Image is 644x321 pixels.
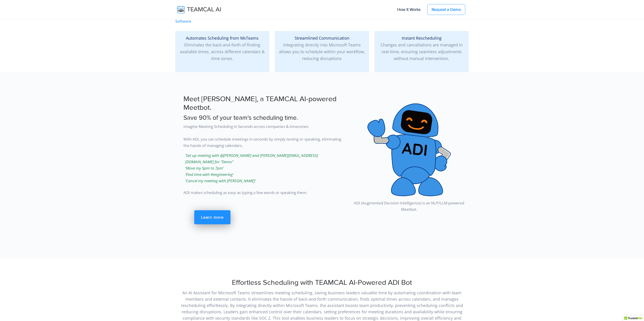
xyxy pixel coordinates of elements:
[183,188,344,196] p: ADI makes scheduling as easy as typing a few words or speaking them.
[175,278,469,287] h2: Effortless Scheduling with TEAMCAL AI-Powered ADI Bot
[279,35,365,62] p: Integrating directly into Microsoft Teams allows you to schedule within your workflow, reducing d...
[185,153,318,183] i: ‘Set up meeting with @[PERSON_NAME] and [PERSON_NAME][EMAIL_ADDRESS][DOMAIN_NAME] for “Demo” ‘Mov...
[393,5,425,14] a: How It Works
[183,114,344,122] h3: Save 90% of your team's scheduling time.
[186,35,259,41] span: Automates Scheduling from MsTeams
[194,210,231,224] a: Learn more
[378,35,465,62] p: Changes and cancellations are managed in real-time, ensuring seamless adjustments without manual ...
[179,35,266,62] p: Eliminates the back-and-forth of finding available times, across different calendars & time zones.
[350,196,469,213] p: ADI (Augmented Decision Intelligence) is an NLP/LLM-powered Meetbot.
[295,35,349,41] span: Streamlined Communication
[427,4,465,15] a: Request a Demo
[368,103,451,196] img: pic
[183,95,344,112] h2: Meet [PERSON_NAME], a TEAMCAL AI-powered Meetbot.
[402,35,442,41] span: Instant Rescheduling
[183,123,344,149] p: Imagine Meeting Scheduling in Seconds across companies & timezones. With ADI, you can schedule me...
